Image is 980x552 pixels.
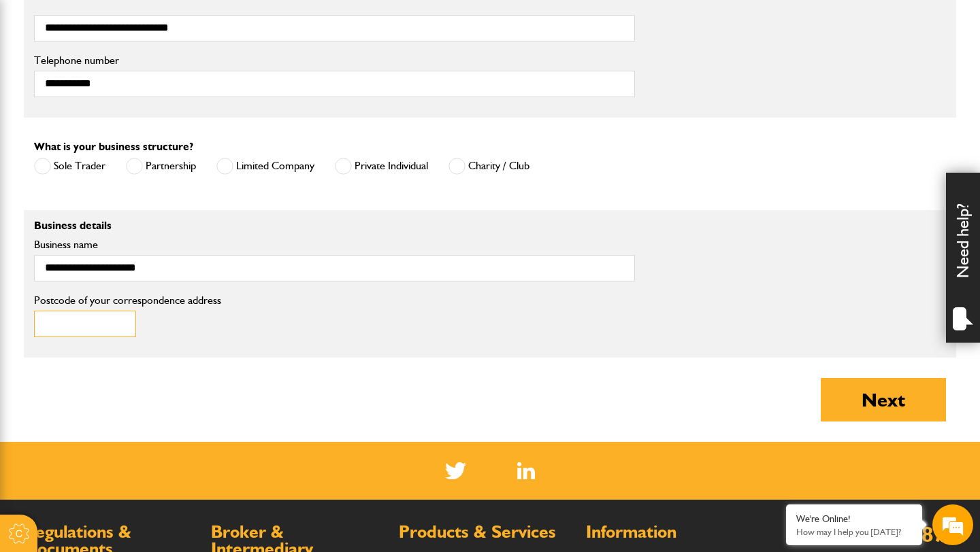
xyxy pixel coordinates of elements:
[23,75,57,94] img: d_20077148190_company_1631870298795_20077148190
[34,141,193,152] label: What is your business structure?
[821,378,946,421] button: Next
[34,295,242,306] label: Postcode of your correspondence address
[445,462,466,479] img: Twitter
[18,126,248,156] input: Enter your last name
[185,419,247,437] em: Start Chat
[34,239,635,250] label: Business name
[946,173,980,343] div: Need help?
[448,158,529,175] label: Charity / Club
[18,166,248,196] input: Enter your email address
[18,246,248,407] textarea: Type your message and hit 'Enter'
[517,462,536,479] a: LinkedIn
[796,513,912,525] div: We're Online!
[71,76,229,94] div: Chat with us now
[796,527,912,537] p: How may I help you today?
[586,523,759,541] h2: Information
[216,158,314,175] label: Limited Company
[399,523,572,541] h2: Products & Services
[34,158,105,175] label: Sole Trader
[18,206,248,236] input: Enter your phone number
[517,462,536,479] img: Linked In
[335,158,428,175] label: Private Individual
[126,158,196,175] label: Partnership
[34,220,635,231] p: Business details
[34,55,635,66] label: Telephone number
[223,7,256,39] div: Minimize live chat window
